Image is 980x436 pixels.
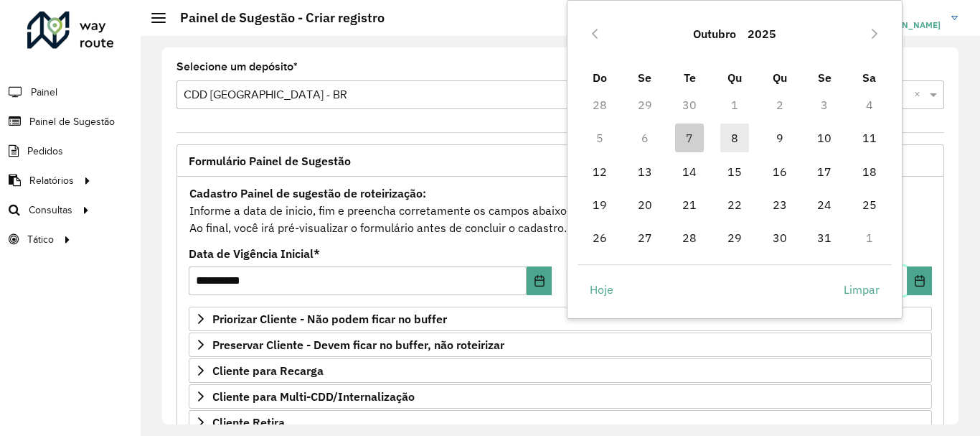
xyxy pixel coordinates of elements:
[593,70,607,85] span: Do
[622,88,667,121] td: 29
[802,221,847,254] td: 31
[810,157,839,186] span: 17
[578,188,623,221] td: 19
[757,188,802,221] td: 23
[914,86,926,103] span: Clear all
[585,157,614,186] span: 12
[27,144,63,159] span: Pedidos
[847,88,892,121] td: 4
[189,307,932,331] a: Priorizar Cliente - Não podem ficar no buffer
[189,245,320,262] label: Data de Vigência Inicial
[638,70,651,85] span: Se
[773,70,787,85] span: Qu
[720,157,749,186] span: 15
[585,223,614,252] span: 26
[585,190,614,219] span: 19
[189,358,932,383] a: Cliente para Recarga
[31,85,57,100] span: Painel
[631,190,659,219] span: 20
[855,124,884,152] span: 11
[720,190,749,219] span: 22
[590,281,613,298] span: Hoje
[212,417,285,428] span: Cliente Retira
[712,88,758,121] td: 1
[622,188,667,221] td: 20
[583,22,606,45] button: Previous Month
[189,184,932,237] div: Informe a data de inicio, fim e preencha corretamente os campos abaixo. Ao final, você irá pré-vi...
[847,221,892,254] td: 1
[712,155,758,188] td: 15
[212,391,415,402] span: Cliente para Multi-CDD/Internalização
[720,223,749,252] span: 29
[29,173,74,188] span: Relatórios
[684,70,696,85] span: Te
[742,17,782,51] button: Choose Year
[802,155,847,188] td: 17
[831,275,892,304] button: Limpar
[578,275,626,304] button: Hoje
[907,266,932,295] button: Choose Date
[631,157,659,186] span: 13
[667,221,712,254] td: 28
[212,339,504,351] span: Preservar Cliente - Devem ficar no buffer, não roteirizar
[667,121,712,154] td: 7
[578,88,623,121] td: 28
[578,155,623,188] td: 12
[29,203,72,218] span: Consultas
[675,223,704,252] span: 28
[765,223,794,252] span: 30
[757,221,802,254] td: 30
[847,188,892,221] td: 25
[712,121,758,154] td: 8
[810,124,839,152] span: 10
[818,70,831,85] span: Se
[765,157,794,186] span: 16
[712,188,758,221] td: 22
[667,155,712,188] td: 14
[802,88,847,121] td: 3
[757,121,802,154] td: 9
[189,333,932,357] a: Preservar Cliente - Devem ficar no buffer, não roteirizar
[675,124,704,152] span: 7
[802,188,847,221] td: 24
[810,223,839,252] span: 31
[212,365,324,376] span: Cliente para Recarga
[727,70,742,85] span: Qu
[667,88,712,121] td: 30
[622,155,667,188] td: 13
[757,88,802,121] td: 2
[844,281,880,298] span: Limpar
[212,313,447,325] span: Priorizar Cliente - Não podem ficar no buffer
[166,10,385,26] h2: Painel de Sugestão - Criar registro
[27,232,54,247] span: Tático
[855,190,884,219] span: 25
[631,223,659,252] span: 27
[847,155,892,188] td: 18
[855,157,884,186] span: 18
[622,221,667,254] td: 27
[675,190,704,219] span: 21
[29,114,115,129] span: Painel de Sugestão
[578,121,623,154] td: 5
[765,124,794,152] span: 9
[675,157,704,186] span: 14
[176,58,298,75] label: Selecione um depósito
[527,266,552,295] button: Choose Date
[712,221,758,254] td: 29
[847,121,892,154] td: 11
[189,410,932,435] a: Cliente Retira
[757,155,802,188] td: 16
[810,190,839,219] span: 24
[578,221,623,254] td: 26
[765,190,794,219] span: 23
[189,186,426,200] strong: Cadastro Painel de sugestão de roteirização:
[863,22,886,45] button: Next Month
[667,188,712,221] td: 21
[720,124,749,152] span: 8
[687,17,742,51] button: Choose Month
[802,121,847,154] td: 10
[189,155,351,167] span: Formulário Painel de Sugestão
[189,384,932,409] a: Cliente para Multi-CDD/Internalização
[862,70,876,85] span: Sa
[622,121,667,154] td: 6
